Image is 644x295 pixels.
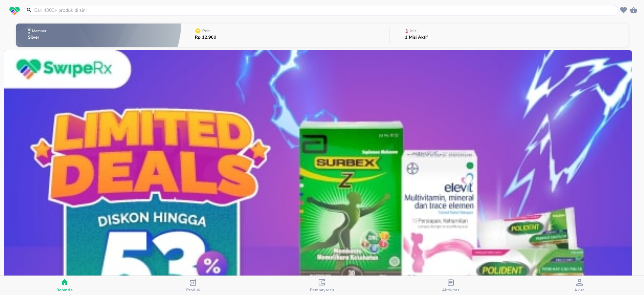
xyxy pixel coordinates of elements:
[186,287,201,293] span: Produk
[258,276,386,295] button: Pembayaran
[28,35,48,40] p: Silver
[56,287,73,293] span: Beranda
[181,22,389,48] button: PoinRp 12.900
[410,29,418,33] p: Misi
[405,35,428,40] p: 1 Misi Aktif
[574,287,585,293] span: Akun
[202,29,211,33] p: Poin
[32,29,46,33] p: Member
[129,276,258,295] button: Produk
[34,7,617,14] input: Cari 4000+ produk di sini
[386,276,515,295] button: Aktivitas
[389,22,628,48] button: Misi1 Misi Aktif
[442,287,460,293] span: Aktivitas
[310,287,334,293] span: Pembayaran
[195,35,216,40] p: Rp 12.900
[515,276,644,295] button: Akun
[9,7,20,15] img: logo_swiperx_s.bd005f3b.svg
[16,22,181,48] button: MemberSilver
